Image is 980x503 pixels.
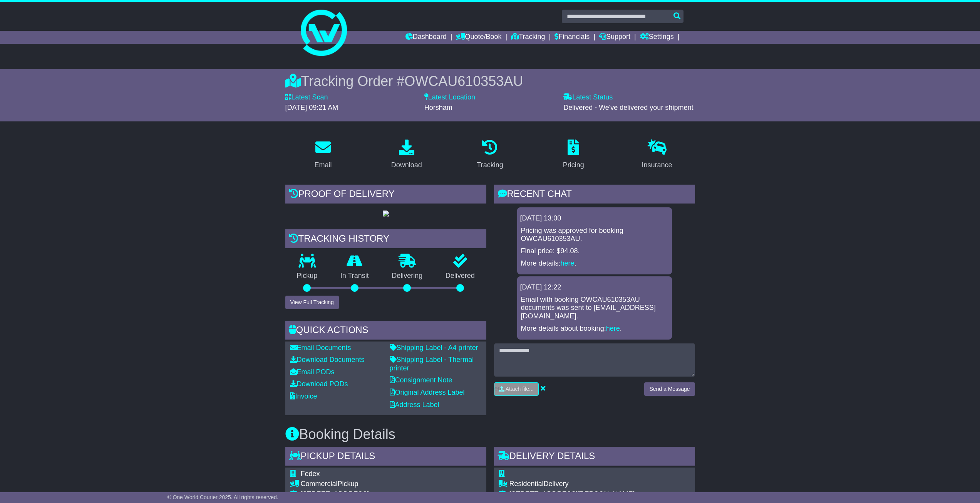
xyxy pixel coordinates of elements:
[285,73,695,89] div: Tracking Order #
[405,31,447,44] a: Dashboard
[424,93,475,102] label: Latest Location
[520,214,669,223] div: [DATE] 13:00
[561,259,575,267] a: here
[285,272,329,280] p: Pickup
[599,31,630,44] a: Support
[301,480,338,488] span: Commercial
[521,227,668,243] p: Pricing was approved for booking OWCAU610353AU.
[167,494,278,500] span: © One World Courier 2025. All rights reserved.
[509,480,544,488] span: Residential
[521,247,668,256] p: Final price: $94.08.
[558,137,589,173] a: Pricing
[309,137,337,173] a: Email
[563,104,693,111] span: Delivered - We've delivered your shipment
[521,325,668,333] p: More details about booking: .
[390,344,478,352] a: Shipping Label - A4 printer
[642,160,672,170] div: Insurance
[290,368,335,376] a: Email PODs
[285,321,486,342] div: Quick Actions
[301,490,449,499] div: [STREET_ADDRESS]
[314,160,332,170] div: Email
[637,137,677,173] a: Insurance
[521,259,668,268] p: More details: .
[434,272,486,280] p: Delivered
[301,470,320,478] span: Fedex
[494,185,695,205] div: RECENT CHAT
[520,283,669,292] div: [DATE] 12:22
[390,376,452,384] a: Consignment Note
[511,31,545,44] a: Tracking
[509,490,658,499] div: [STREET_ADDRESS][PERSON_NAME]
[640,31,674,44] a: Settings
[285,447,486,468] div: Pickup Details
[329,272,380,280] p: In Transit
[383,210,389,217] img: GetPodImage
[301,480,449,488] div: Pickup
[456,31,501,44] a: Quote/Book
[285,185,486,205] div: Proof of Delivery
[290,344,351,352] a: Email Documents
[644,382,695,396] button: Send a Message
[563,160,584,170] div: Pricing
[509,480,658,488] div: Delivery
[521,296,668,321] p: Email with booking OWCAU610353AU documents was sent to [EMAIL_ADDRESS][DOMAIN_NAME].
[424,104,452,111] span: Horsham
[285,296,339,309] button: View Full Tracking
[285,93,328,102] label: Latest Scan
[285,104,338,111] span: [DATE] 09:21 AM
[390,389,465,396] a: Original Address Label
[606,325,620,332] a: here
[404,73,523,89] span: OWCAU610353AU
[290,392,317,400] a: Invoice
[380,272,434,280] p: Delivering
[554,31,590,44] a: Financials
[290,380,348,388] a: Download PODs
[563,93,613,102] label: Latest Status
[472,137,508,173] a: Tracking
[386,137,427,173] a: Download
[285,427,695,442] h3: Booking Details
[390,401,439,409] a: Address Label
[391,160,422,170] div: Download
[494,447,695,468] div: Delivery Details
[285,229,486,250] div: Tracking history
[290,356,365,363] a: Download Documents
[390,356,474,372] a: Shipping Label - Thermal printer
[477,160,503,170] div: Tracking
